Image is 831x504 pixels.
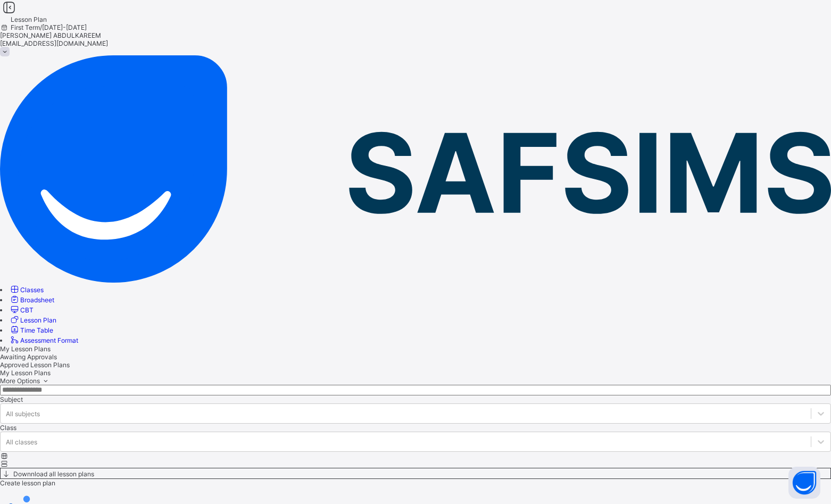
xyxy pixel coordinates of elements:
div: All classes [6,437,37,445]
span: Broadsheet [20,296,54,304]
button: Open asap [788,467,820,499]
span: Downnload all lesson plans [12,470,94,478]
div: All subjects [6,409,40,417]
span: Time Table [20,326,53,334]
a: Lesson Plan [9,316,56,324]
a: Assessment Format [9,336,78,344]
span: CBT [20,306,34,314]
a: Classes [9,286,44,294]
span: Classes [20,286,44,294]
a: Broadsheet [9,296,54,304]
a: CBT [9,306,34,314]
a: Time Table [9,326,53,334]
span: Lesson Plan [11,15,47,23]
span: Assessment Format [20,336,78,344]
span: Lesson Plan [20,316,56,324]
